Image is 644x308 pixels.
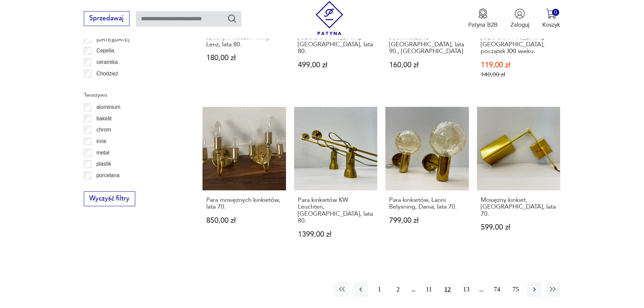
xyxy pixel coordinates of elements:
p: ceramika [96,58,118,67]
p: Tworzywo [84,91,183,99]
p: Koszyk [542,21,560,29]
p: 799,00 zł [389,217,465,224]
button: 12 [440,282,455,297]
button: Szukaj [227,14,237,23]
p: 850,00 zł [206,217,282,224]
a: Para kinkietów, Laoni Belysning, Dania, lata 70.Para kinkietów, Laoni Belysning, Dania, lata 70.7... [385,107,469,254]
p: [DATE][DATE] [96,35,129,44]
img: Patyna - sklep z meblami i dekoracjami vintage [312,1,347,35]
p: 499,00 zł [298,62,374,69]
a: Ikona medaluPatyna B2B [468,8,498,29]
button: Wyczyść filtry [84,191,135,206]
a: Mosiężny kinkiet, Niemcy, lata 70.Mosiężny kinkiet, [GEOGRAPHIC_DATA], lata 70.599,00 zł [477,107,560,254]
h3: Para kinkietów, Laoni Belysning, Dania, lata 70. [389,197,465,211]
button: 0Koszyk [542,8,560,29]
button: 74 [490,282,504,297]
h3: Para kinkietów KW Leuchten, [GEOGRAPHIC_DATA], lata 80. [298,197,374,224]
button: Zaloguj [510,8,529,29]
p: Chodzież [96,69,118,78]
p: metal [96,148,109,157]
h3: Para mosiężnych kinkietów, lata 70. [206,197,282,211]
p: 119,00 zł [481,62,557,69]
a: Sprzedawaj [84,16,129,22]
p: aluminium [96,103,120,112]
a: Para mosiężnych kinkietów, lata 70.Para mosiężnych kinkietów, lata 70.850,00 zł [202,107,286,254]
h3: Lampa nożycowa, [GEOGRAPHIC_DATA], [GEOGRAPHIC_DATA], lata 80. [298,27,374,55]
p: 180,00 zł [206,54,282,62]
img: Ikonka użytkownika [515,8,525,19]
h3: Mosiężny kinkiet ze ściemniaczem, [GEOGRAPHIC_DATA], lata 90., [GEOGRAPHIC_DATA] [389,27,465,55]
div: 0 [552,9,559,16]
p: Patyna B2B [468,21,498,29]
button: 1 [372,282,387,297]
p: Zaloguj [510,21,529,29]
img: Ikona medalu [478,8,488,19]
h3: Lampa ścienna Philips, [GEOGRAPHIC_DATA], [GEOGRAPHIC_DATA], początek XXI wieku. [481,27,557,55]
h3: Chromowany kinkiet ze szklanym kloszem firmy Lenz, lata 80. [206,27,282,48]
p: chrom [96,125,111,134]
p: inne [96,137,106,146]
p: bakelit [96,114,112,123]
button: 11 [422,282,436,297]
p: 140,00 zł [481,71,557,78]
p: porcelit [96,182,113,191]
button: 75 [508,282,523,297]
a: Para kinkietów KW Leuchten, Niemcy, lata 80.Para kinkietów KW Leuchten, [GEOGRAPHIC_DATA], lata 8... [294,107,378,254]
p: Ćmielów [96,80,117,89]
button: Sprzedawaj [84,11,129,26]
p: plastik [96,160,111,168]
img: Ikona koszyka [546,8,556,19]
p: 599,00 zł [481,224,557,231]
p: 1399,00 zł [298,231,374,238]
button: 13 [459,282,473,297]
h3: Mosiężny kinkiet, [GEOGRAPHIC_DATA], lata 70. [481,197,557,217]
p: 160,00 zł [389,62,465,69]
p: Cepelia [96,46,114,55]
button: Patyna B2B [468,8,498,29]
button: 2 [391,282,405,297]
p: porcelana [96,171,120,180]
